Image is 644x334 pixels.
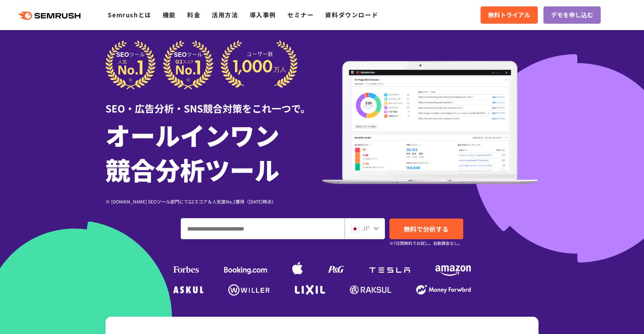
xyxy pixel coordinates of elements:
[551,10,593,20] span: デモを申し込む
[212,10,238,19] a: 活用方法
[404,224,449,234] span: 無料で分析する
[187,10,200,19] a: 料金
[287,10,314,19] a: セミナー
[250,10,276,19] a: 導入事例
[163,10,176,19] a: 機能
[362,223,369,232] span: JP
[181,219,344,239] input: ドメイン、キーワードまたはURLを入力してください
[389,240,462,247] small: ※7日間無料でお試し。自動課金なし。
[105,90,322,115] div: SEO・広告分析・SNS競合対策をこれ一つで。
[543,6,601,24] a: デモを申し込む
[108,10,151,19] a: Semrushとは
[105,117,322,187] h1: オールインワン 競合分析ツール
[481,6,538,24] a: 無料トライアル
[325,10,378,19] a: 資料ダウンロード
[105,198,322,205] div: ※ [DOMAIN_NAME] SEOツール部門にてG2スコア＆人気度No.1獲得（[DATE]時点）
[389,219,463,239] a: 無料で分析する
[488,10,530,20] span: 無料トライアル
